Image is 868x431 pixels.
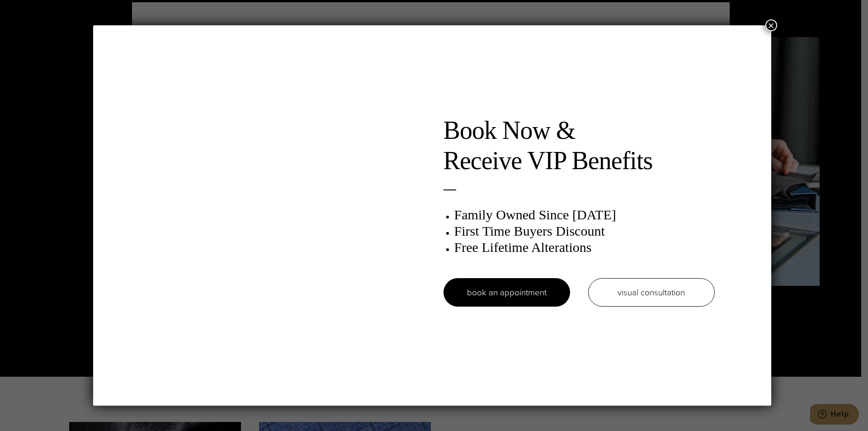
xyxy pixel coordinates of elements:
h2: Book Now & Receive VIP Benefits [443,115,715,176]
button: Close [765,19,777,31]
a: visual consultation [588,278,715,307]
h3: Free Lifetime Alterations [454,239,715,256]
a: book an appointment [443,278,570,307]
h3: Family Owned Since [DATE] [454,207,715,223]
span: Help [20,6,39,14]
h3: First Time Buyers Discount [454,223,715,239]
